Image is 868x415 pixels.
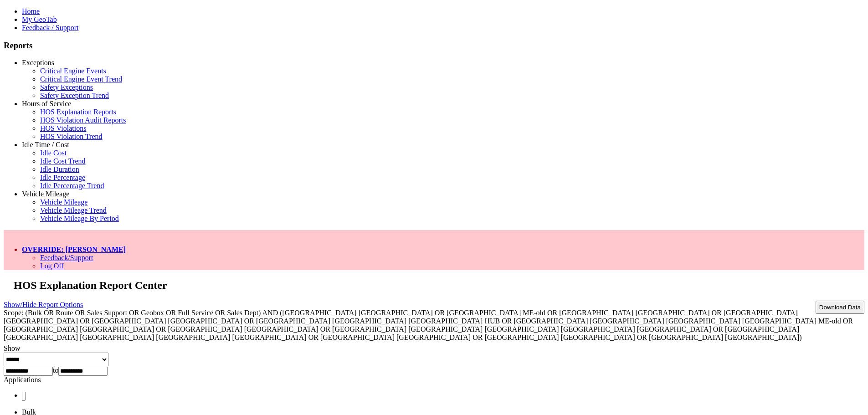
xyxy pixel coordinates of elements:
a: Idle Percentage [40,174,85,181]
a: Critical Engine Events [40,67,106,75]
a: Home [22,7,40,15]
a: Idle Percentage Trend [40,182,104,190]
a: Idle Cost [40,149,67,157]
a: Critical Engine Event Trend [40,75,122,83]
a: HOS Violation Audit Reports [40,116,126,124]
a: Log Off [40,262,64,270]
h3: Reports [4,41,864,51]
button: Download Data [816,301,864,314]
a: Vehicle Mileage Trend [40,206,107,214]
a: Feedback/Support [40,254,93,261]
label: Applications [4,376,41,384]
span: to [53,366,58,374]
a: Exceptions [22,59,54,67]
a: HOS Explanation Reports [40,108,116,116]
a: Vehicle Mileage By Period [40,215,119,222]
a: Safety Exceptions [40,83,93,91]
span: Scope: (Bulk OR Route OR Sales Support OR Geobox OR Full Service OR Sales Dept) AND ([GEOGRAPHIC_... [4,309,853,341]
a: Safety Exception Trend [40,92,109,99]
a: HOS Violation Trend [40,133,103,140]
a: Idle Duration [40,165,79,173]
a: Feedback / Support [22,24,78,31]
a: Hours of Service [22,100,71,108]
a: Idle Cost Trend [40,157,86,165]
a: Vehicle Mileage [40,198,87,206]
a: OVERRIDE: [PERSON_NAME] [22,246,126,253]
a: Show/Hide Report Options [4,298,83,311]
a: HOS Violations [40,124,86,132]
a: Idle Time / Cost [22,141,69,149]
h2: HOS Explanation Report Center [14,279,864,292]
label: Show [4,344,20,352]
a: My GeoTab [22,15,57,23]
a: Vehicle Mileage [22,190,69,198]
